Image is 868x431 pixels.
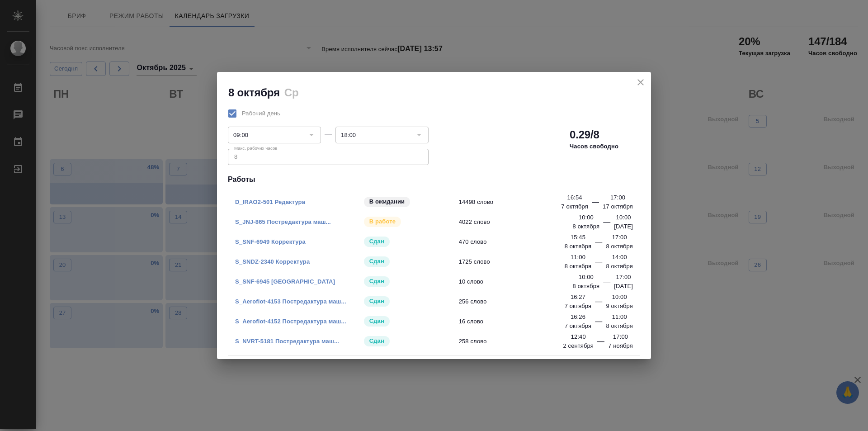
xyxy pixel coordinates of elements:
div: — [595,256,602,271]
p: Сдан [369,336,384,346]
span: 258 слово [459,337,587,346]
a: D_IRAO2-501 Редактура [235,199,305,205]
p: 16:27 [571,293,585,302]
h4: Работы [228,174,640,185]
p: 2 сентября [563,341,594,350]
span: Рабочий день [242,109,280,118]
p: В работе [369,217,396,226]
p: 8 октября [573,282,600,291]
p: 10:00 [579,213,594,222]
a: S_JNJ-865 Постредактура маш... [235,218,331,225]
div: — [595,296,602,311]
p: 8 октября [565,242,592,251]
div: — [592,197,599,211]
p: 8 октября [573,222,600,231]
p: 7 октября [561,202,588,211]
span: 1725 слово [459,257,587,266]
p: [DATE] [614,282,633,291]
div: — [325,128,332,139]
h2: Ср [284,86,299,99]
a: S_NVRT-5181 Постредактура маш... [235,338,339,345]
p: 16:26 [571,313,585,322]
p: 7 октября [565,322,592,331]
p: 17:00 [612,233,627,242]
a: S_Aeroflot-4153 Постредактура маш... [235,298,346,305]
p: 10:00 [579,273,594,282]
p: 9 октября [606,302,633,311]
div: — [597,336,604,350]
p: [DATE] [614,222,633,231]
p: 11:00 [612,313,627,322]
p: 17:00 [610,193,625,202]
p: 16:54 [567,193,582,202]
div: — [595,237,602,251]
p: 7 ноября [608,341,633,350]
a: S_SNDZ-2340 Корректура [235,258,310,265]
p: В ожидании [369,197,405,206]
span: 16 слово [459,317,587,326]
span: 256 слово [459,297,587,306]
p: 17:00 [613,332,628,341]
span: 470 слово [459,237,587,246]
p: 8 октября [565,262,592,271]
p: 10:00 [616,213,631,222]
p: 8 октября [606,262,633,271]
p: Сдан [369,277,384,286]
p: Часов свободно [570,142,618,151]
p: 12:40 [571,332,586,341]
p: Сдан [369,237,384,246]
span: 10 слово [459,277,587,286]
p: 7 октября [565,302,592,311]
a: S_SNF-6945 [GEOGRAPHIC_DATA] [235,278,335,285]
h2: 8 октября [228,86,280,99]
div: — [603,276,610,291]
p: 15:45 [571,233,585,242]
a: S_SNF-6949 Корректура [235,238,306,245]
div: — [595,316,602,331]
p: 17 октября [603,202,633,211]
p: 8 октября [606,322,633,331]
button: close [634,76,647,89]
div: — [603,217,610,231]
p: 10:00 [612,293,627,302]
h2: 0.29/8 [570,128,599,142]
p: Сдан [369,257,384,266]
p: 11:00 [571,253,585,262]
p: 14:00 [612,253,627,262]
span: 14498 слово [459,198,587,207]
p: 17:00 [616,273,631,282]
a: S_Aeroflot-4152 Постредактура маш... [235,318,346,325]
p: Сдан [369,317,384,326]
span: 4022 слово [459,218,587,227]
p: 8 октября [606,242,633,251]
p: Сдан [369,297,384,306]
